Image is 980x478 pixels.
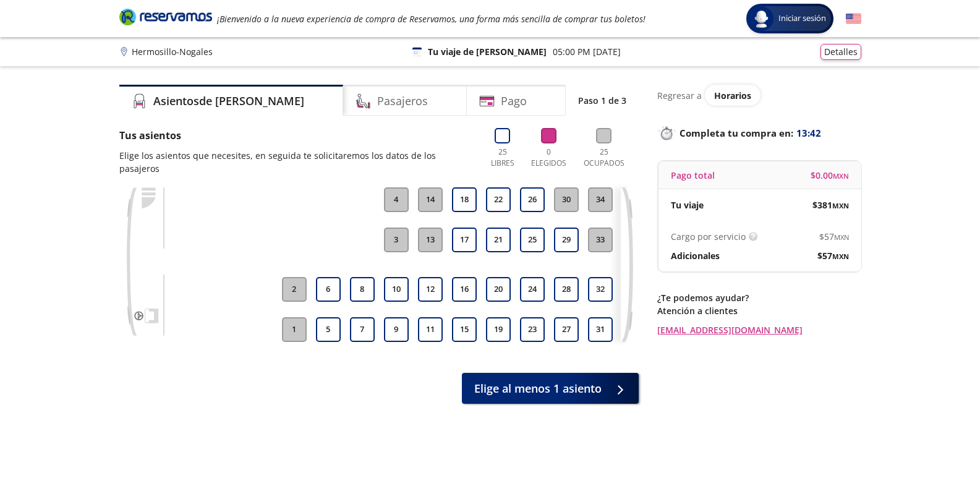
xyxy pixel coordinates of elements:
button: 21 [486,228,511,252]
button: 7 [350,317,375,342]
button: 3 [384,228,409,252]
button: 10 [384,277,409,302]
p: Adicionales [671,249,720,262]
small: MXN [832,201,849,210]
p: Tu viaje [671,198,704,211]
span: 13:42 [796,126,821,140]
span: $ 381 [812,198,849,211]
span: $ 0.00 [811,169,849,182]
button: 19 [486,317,511,342]
span: Elige al menos 1 asiento [474,380,602,397]
h4: Pago [501,93,527,109]
button: 11 [418,317,443,342]
button: 15 [452,317,477,342]
p: Elige los asientos que necesites, en seguida te solicitaremos los datos de los pasajeros [119,149,474,175]
em: ¡Bienvenido a la nueva experiencia de compra de Reservamos, una forma más sencilla de comprar tus... [217,13,646,25]
button: 26 [520,187,545,212]
a: Brand Logo [119,7,212,30]
button: 24 [520,277,545,302]
h4: Pasajeros [377,93,428,109]
span: Iniciar sesión [773,12,831,25]
p: 0 Elegidos [529,147,569,169]
button: 29 [554,228,579,252]
button: 31 [588,317,613,342]
button: 22 [486,187,511,212]
button: 4 [384,187,409,212]
p: Paso 1 de 3 [578,94,626,107]
button: 33 [588,228,613,252]
button: 32 [588,277,613,302]
p: Tus asientos [119,128,474,143]
p: Pago total [671,169,715,182]
button: 20 [486,277,511,302]
p: Cargo por servicio [671,230,746,243]
a: [EMAIL_ADDRESS][DOMAIN_NAME] [657,323,861,336]
p: Hermosillo - Nogales [132,45,213,58]
p: Completa tu compra en : [657,124,861,142]
button: 16 [452,277,477,302]
p: 05:00 PM [DATE] [553,45,621,58]
button: 17 [452,228,477,252]
button: 12 [418,277,443,302]
button: 6 [316,277,341,302]
span: $ 57 [819,230,849,243]
p: Regresar a [657,89,702,102]
button: 9 [384,317,409,342]
i: Brand Logo [119,7,212,26]
button: 28 [554,277,579,302]
div: Regresar a ver horarios [657,85,861,106]
button: 25 [520,228,545,252]
p: Atención a clientes [657,304,861,317]
button: 18 [452,187,477,212]
button: English [846,11,861,27]
button: 34 [588,187,613,212]
p: 25 Ocupados [579,147,629,169]
h4: Asientos de [PERSON_NAME] [153,93,304,109]
button: 14 [418,187,443,212]
button: 13 [418,228,443,252]
p: ¿Te podemos ayudar? [657,291,861,304]
button: 23 [520,317,545,342]
button: 5 [316,317,341,342]
p: Tu viaje de [PERSON_NAME] [428,45,547,58]
span: $ 57 [817,249,849,262]
button: 30 [554,187,579,212]
small: MXN [834,233,849,242]
button: 27 [554,317,579,342]
button: 1 [282,317,307,342]
button: Elige al menos 1 asiento [462,373,639,404]
small: MXN [832,252,849,261]
p: 25 Libres [486,147,519,169]
iframe: Messagebird Livechat Widget [908,406,968,466]
button: Detalles [820,44,861,60]
small: MXN [833,171,849,181]
span: Horarios [714,90,751,101]
button: 2 [282,277,307,302]
button: 8 [350,277,375,302]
